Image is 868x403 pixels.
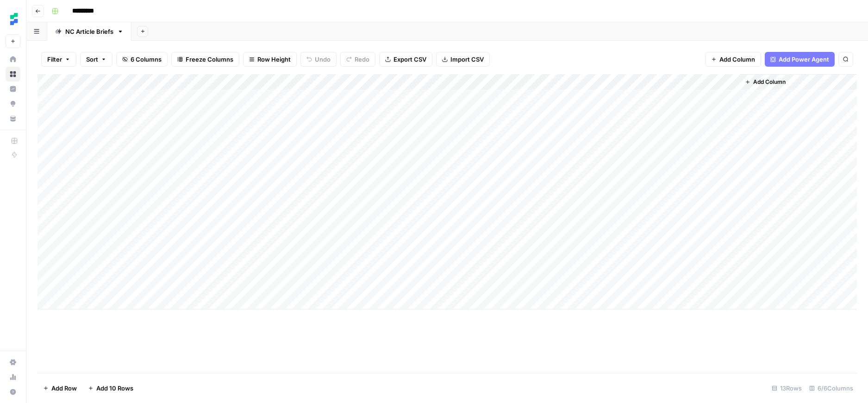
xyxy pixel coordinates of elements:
span: Add 10 Rows [96,384,133,393]
button: Workspace: Ten Speed [6,7,20,31]
span: Add Power Agent [779,55,829,64]
span: Export CSV [393,55,426,64]
a: Opportunities [6,96,20,111]
button: Export CSV [379,52,432,67]
a: Home [6,52,20,67]
button: Help + Support [6,384,20,399]
span: Sort [86,55,98,64]
button: Sort [80,52,112,67]
a: Settings [6,355,20,370]
img: Ten Speed Logo [6,11,22,27]
button: Add Power Agent [765,52,835,67]
button: Row Height [243,52,297,67]
div: NC Article Briefs [65,27,113,36]
button: Import CSV [436,52,490,67]
button: 6 Columns [116,52,168,67]
span: Freeze Columns [186,55,233,64]
span: Undo [315,55,331,64]
button: Filter [41,52,76,67]
span: Filter [47,55,62,64]
button: Add 10 Rows [82,381,139,396]
span: Add Row [51,384,77,393]
button: Add Column [705,52,761,67]
span: Add Column [719,55,755,64]
button: Redo [340,52,375,67]
span: Row Height [257,55,291,64]
button: Add Row [37,381,82,396]
a: Insights [6,82,20,96]
a: Usage [6,370,20,384]
a: Browse [6,67,20,82]
a: Your Data [6,111,20,126]
button: Freeze Columns [171,52,239,67]
a: NC Article Briefs [47,22,131,41]
span: 6 Columns [131,55,162,64]
button: Add Column [741,76,789,88]
button: Undo [300,52,337,67]
span: Import CSV [450,55,484,64]
div: 13 Rows [768,381,806,396]
span: Redo [355,55,369,64]
div: 6/6 Columns [806,381,857,396]
span: Add Column [753,78,786,86]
